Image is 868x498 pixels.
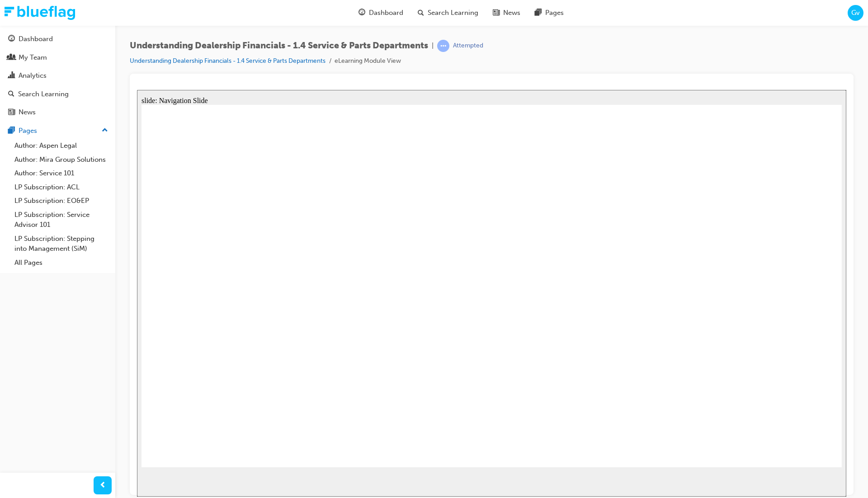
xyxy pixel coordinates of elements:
span: learningRecordVerb_ATTEMPT-icon [437,40,449,52]
a: LP Subscription: Service Advisor 101 [11,208,112,232]
div: News [19,107,36,117]
div: Attempted [453,42,483,50]
span: search-icon [8,90,14,99]
div: Analytics [19,70,47,81]
div: My Team [19,52,47,63]
span: up-icon [102,125,108,136]
span: news-icon [493,7,500,19]
img: Trak [5,6,75,20]
span: guage-icon [8,35,15,43]
a: Search Learning [4,86,112,103]
span: Understanding Dealership Financials - 1.4 Service & Parts Departments [130,41,428,51]
span: news-icon [8,108,15,117]
span: people-icon [8,54,15,62]
span: Dashboard [369,8,403,18]
span: prev-icon [99,480,106,491]
div: Dashboard [19,34,53,44]
button: Pages [4,122,112,139]
a: guage-iconDashboard [351,4,410,22]
button: DashboardMy TeamAnalyticsSearch LearningNews [4,29,112,122]
a: pages-iconPages [528,4,571,22]
a: LP Subscription: EO&EP [11,194,112,208]
a: Understanding Dealership Financials - 1.4 Service & Parts Departments [130,57,325,65]
span: Gv [851,8,860,18]
span: chart-icon [8,72,15,80]
a: Author: Mira Group Solutions [11,153,112,167]
a: Dashboard [4,31,112,47]
span: search-icon [418,7,424,19]
a: News [4,104,112,121]
a: search-iconSearch Learning [410,4,486,22]
a: news-iconNews [486,4,528,22]
a: All Pages [11,256,112,270]
span: News [503,8,520,18]
a: Author: Aspen Legal [11,139,112,153]
span: pages-icon [535,7,542,19]
a: Analytics [4,67,112,84]
div: Search Learning [18,89,69,99]
button: Gv [848,5,863,21]
div: Pages [19,126,37,136]
span: pages-icon [8,127,15,135]
a: My Team [4,49,112,66]
a: Author: Service 101 [11,166,112,180]
li: eLearning Module View [335,56,401,66]
a: LP Subscription: Stepping into Management (SiM) [11,232,112,256]
span: | [432,41,434,51]
a: LP Subscription: ACL [11,180,112,194]
span: Pages [545,8,564,18]
span: Search Learning [428,8,478,18]
span: guage-icon [359,7,365,19]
